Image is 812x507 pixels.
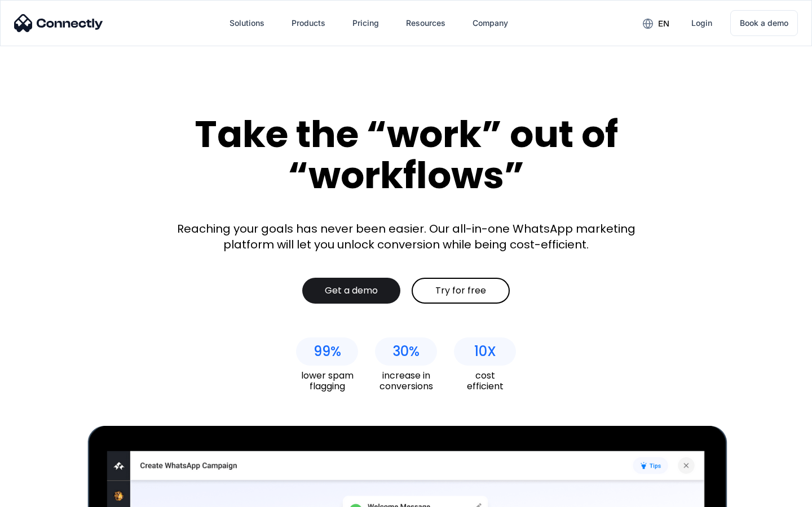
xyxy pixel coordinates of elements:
[292,15,325,31] div: Products
[23,487,68,503] ul: Language list
[230,15,264,31] div: Solutions
[412,278,510,304] a: Try for free
[152,114,660,195] div: Take the “work” out of “workflows”
[325,285,378,296] div: Get a demo
[435,285,486,296] div: Try for free
[11,487,68,503] aside: Language selected: English
[730,10,798,36] a: Book a demo
[296,370,358,392] div: lower spam flagging
[406,15,445,31] div: Resources
[343,10,388,37] a: Pricing
[14,14,103,32] img: Connectly Logo
[691,15,712,31] div: Login
[352,15,379,31] div: Pricing
[658,16,669,32] div: en
[682,10,721,37] a: Login
[314,344,341,359] div: 99%
[454,370,516,392] div: cost efficient
[302,278,400,304] a: Get a demo
[169,221,643,252] div: Reaching your goals has never been easier. Our all-in-one WhatsApp marketing platform will let yo...
[392,344,420,359] div: 30%
[473,15,508,31] div: Company
[375,370,437,392] div: increase in conversions
[474,344,496,359] div: 10X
